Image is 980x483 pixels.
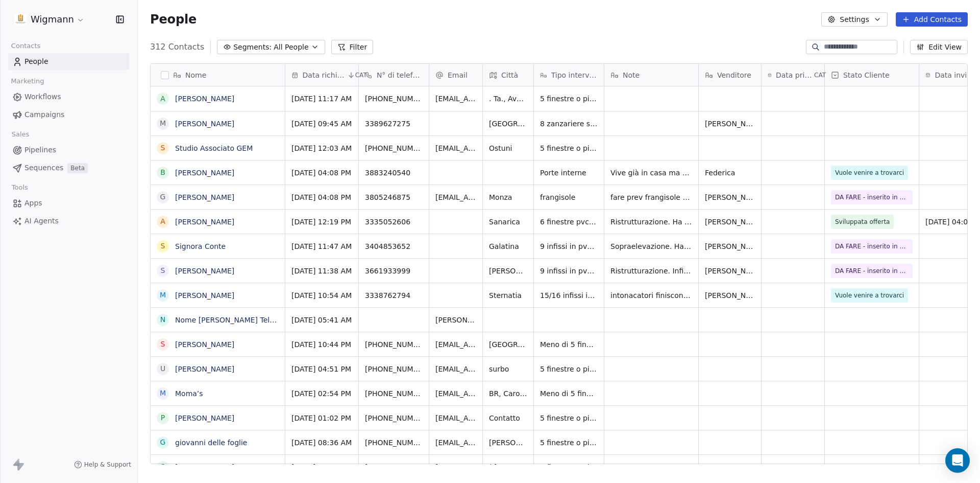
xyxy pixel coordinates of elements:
div: B [160,167,165,178]
a: AI Agents [8,213,129,229]
span: DA FARE - inserito in cartella [835,192,909,202]
span: Sternatia [489,290,527,301]
span: [PHONE_NUMBER] [365,413,423,423]
a: Moma’s [175,389,203,398]
span: People [150,12,197,27]
button: Filter [331,40,374,54]
div: U [160,363,165,374]
span: 5 finestre o più di 5 [540,94,598,104]
div: M [160,388,166,399]
span: Meno di 5 finestre [540,339,598,350]
div: Città [483,64,533,86]
span: Beta [67,163,88,173]
a: [PERSON_NAME] [175,365,234,373]
span: Wigmann [31,13,74,26]
span: Apps [24,198,42,209]
span: [EMAIL_ADDRESS][PERSON_NAME][DOMAIN_NAME] [435,364,476,374]
div: Open Intercom Messenger [945,448,970,473]
span: 312 Contacts [150,41,204,53]
span: Galatina [489,241,527,251]
span: Ristrutturazione. Ha fatto altri preventivi. Comunicato prezzo telefonicamente. [610,217,692,227]
div: Nome [151,64,285,86]
div: A [160,94,165,104]
span: Ristrutturazione. Infissi in legno già presenti. Deve ancora intestarsi casa. Vorrebbe infissi pe... [610,266,692,276]
a: Pipelines [8,142,129,158]
span: [EMAIL_ADDRESS][DOMAIN_NAME] [435,192,476,202]
span: [DATE] 09:45 AM [291,119,352,129]
span: [EMAIL_ADDRESS][DOMAIN_NAME] [435,339,476,350]
a: Signora Conte [175,242,226,250]
span: [DATE] 10:54 AM [291,290,352,301]
span: 3805246875 [365,192,423,202]
div: S [161,143,165,153]
span: 3389627275 [365,119,423,129]
span: Contatto [489,413,527,423]
span: intonacatori finiscono fra 2 settimane, il portoncino centinato proponiamolo in legno - misure la... [610,290,692,301]
a: [PERSON_NAME] [175,291,234,300]
a: Studio Associato GEM [175,144,253,152]
span: 15/16 infissi in pvc + avvolgibili [540,290,598,301]
span: BR, Carovigno [489,388,527,399]
span: Help & Support [84,461,131,469]
span: [PERSON_NAME] [489,438,527,448]
span: 5 finestre o più di 5 [540,438,598,448]
a: Workflows [8,88,129,105]
span: Data richiesta [303,70,345,80]
div: A [160,216,165,227]
span: Sanarica [489,217,527,227]
span: Federica [705,168,755,178]
span: [DATE] 01:02 PM [291,413,352,423]
a: [PERSON_NAME] [175,414,234,422]
span: Sequences [24,163,63,173]
span: 3338762794 [365,290,423,301]
div: S [161,241,165,251]
span: Porte interne [540,168,598,178]
span: [PERSON_NAME] [705,192,755,202]
a: [PERSON_NAME] [175,463,234,471]
span: 9 infissi in pvc o all. + zanzariere + avvolgibili [540,266,598,276]
span: Vive già in casa ma senza porte interne. Vuole venire a vedere qualcosa in azienda o qualche foto... [610,168,692,178]
span: Venditore [717,70,751,80]
span: [PERSON_NAME] [705,241,755,251]
span: Data primo contatto [776,70,812,80]
span: Tools [7,180,32,195]
span: 5 finestre o più di 5 [540,462,598,472]
span: [DATE] 12:19 PM [291,217,352,227]
span: Tipo intervento [551,70,598,80]
a: SequencesBeta [8,159,129,176]
span: [DATE] 12:03 AM [291,143,352,153]
button: Edit View [910,40,968,54]
span: [PERSON_NAME] [489,266,527,276]
span: [DATE] 11:17 AM [291,94,352,104]
span: [EMAIL_ADDRESS][DOMAIN_NAME] [435,388,476,399]
span: [PERSON_NAME] [705,290,755,301]
span: [DATE] 11:47 AM [291,241,352,251]
div: s [161,462,165,472]
div: Tipo intervento [534,64,604,86]
span: 8 zanzariere su infissi già montati da noi [540,119,598,129]
div: P [161,412,165,423]
span: frangisole [540,192,598,202]
span: fare prev frangisole senza veletta - vedi mail per misure - frangisole mod. Z70 Colore 7035 o 801... [610,192,692,202]
div: N [160,314,165,325]
span: CAT [814,71,826,79]
span: . Ta., Avetrana [489,94,527,104]
img: 1630668995401.jpeg [14,13,27,26]
div: grid [151,86,285,465]
a: giovanni delle foglie [175,439,247,447]
span: 3661933999 [365,266,423,276]
span: [PHONE_NUMBER] [365,364,423,374]
span: [PHONE_NUMBER] [365,339,423,350]
a: Apps [8,195,129,212]
span: [DATE] 08:55 AM [291,462,352,472]
span: Note [623,70,640,80]
span: DA FARE - inserito in cartella [835,266,909,276]
span: 6 finestre pvc bianco [540,217,598,227]
span: Data invio offerta [935,70,975,80]
span: [DATE] 04:51 PM [291,364,352,374]
a: [PERSON_NAME] [175,95,234,103]
a: [PERSON_NAME] [175,267,234,275]
span: 5 finestre o più di 5 [540,413,598,423]
span: All People [274,42,308,53]
span: 5 finestre o più di 5 [540,364,598,374]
